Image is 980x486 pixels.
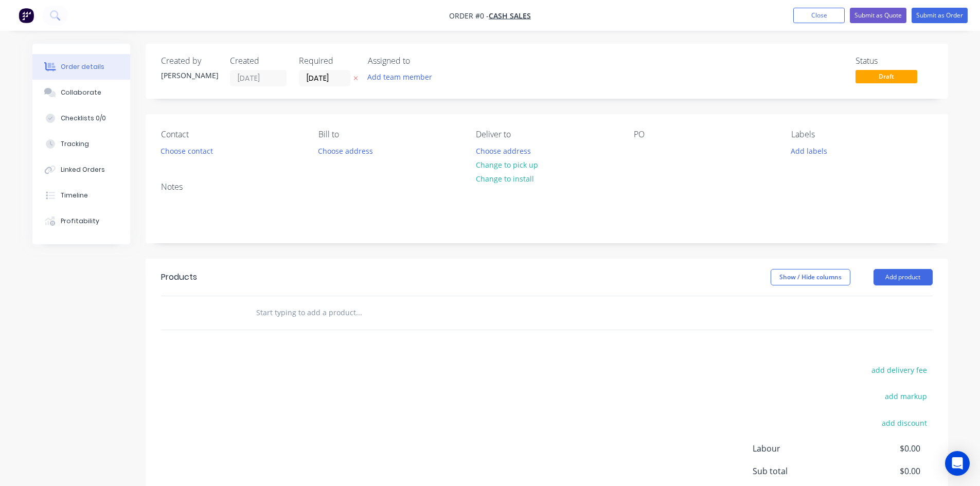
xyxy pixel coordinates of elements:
[161,271,197,283] div: Products
[32,208,130,234] button: Profitability
[874,269,933,285] button: Add product
[856,70,917,83] span: Draft
[850,8,906,23] button: Submit as Quote
[161,56,218,66] div: Created by
[61,139,89,149] div: Tracking
[476,130,617,139] div: Deliver to
[791,130,932,139] div: Labels
[256,302,461,323] input: Start typing to add a product...
[32,131,130,157] button: Tracking
[844,442,920,455] span: $0.00
[753,465,844,477] span: Sub total
[155,143,218,157] button: Choose contact
[318,130,459,139] div: Bill to
[866,363,933,377] button: add delivery fee
[470,172,539,186] button: Change to install
[771,269,850,285] button: Show / Hide columns
[470,158,543,172] button: Change to pick up
[32,54,130,80] button: Order details
[362,70,437,84] button: Add team member
[856,56,933,66] div: Status
[230,56,287,66] div: Created
[912,8,968,23] button: Submit as Order
[844,465,920,477] span: $0.00
[61,217,99,226] div: Profitability
[880,389,933,403] button: add markup
[470,143,536,157] button: Choose address
[786,143,833,157] button: Add labels
[877,416,933,429] button: add discount
[32,157,130,183] button: Linked Orders
[32,80,130,105] button: Collaborate
[299,56,355,66] div: Required
[61,191,88,200] div: Timeline
[945,451,970,476] div: Open Intercom Messenger
[61,62,104,71] div: Order details
[368,70,438,84] button: Add team member
[449,11,489,21] span: Order #0 -
[61,165,105,174] div: Linked Orders
[61,114,106,123] div: Checklists 0/0
[61,88,101,97] div: Collaborate
[161,70,218,81] div: [PERSON_NAME]
[634,130,775,139] div: PO
[793,8,845,23] button: Close
[161,130,302,139] div: Contact
[489,11,531,21] a: Cash Sales
[368,56,471,66] div: Assigned to
[313,143,379,157] button: Choose address
[753,442,844,455] span: Labour
[161,182,933,192] div: Notes
[19,8,34,23] img: Factory
[32,105,130,131] button: Checklists 0/0
[32,183,130,208] button: Timeline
